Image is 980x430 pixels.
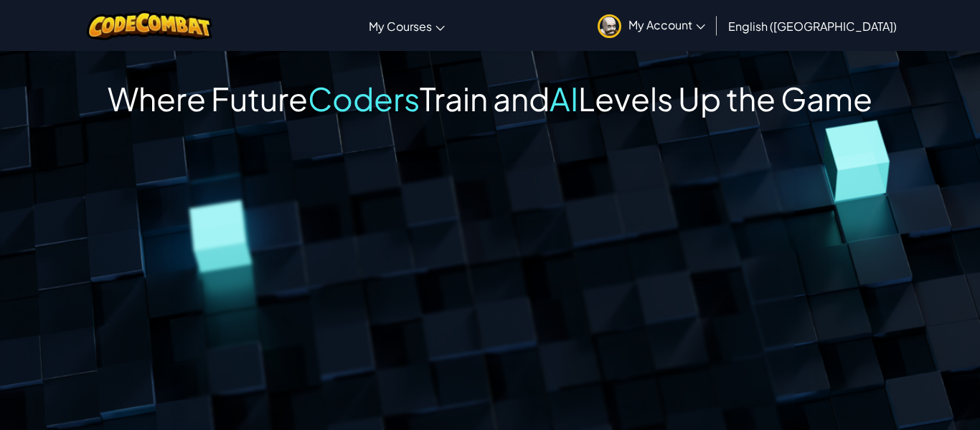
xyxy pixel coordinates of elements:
[628,17,705,32] span: My Account
[590,3,712,48] a: My Account
[728,19,897,34] span: English ([GEOGRAPHIC_DATA])
[362,6,452,45] a: My Courses
[87,11,212,40] img: CodeCombat logo
[420,78,550,118] span: Train and
[550,78,578,118] span: AI
[578,78,872,118] span: Levels Up the Game
[108,78,308,118] span: Where Future
[721,6,904,45] a: English ([GEOGRAPHIC_DATA])
[598,14,621,38] img: avatar
[369,19,432,34] span: My Courses
[308,78,420,118] span: Coders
